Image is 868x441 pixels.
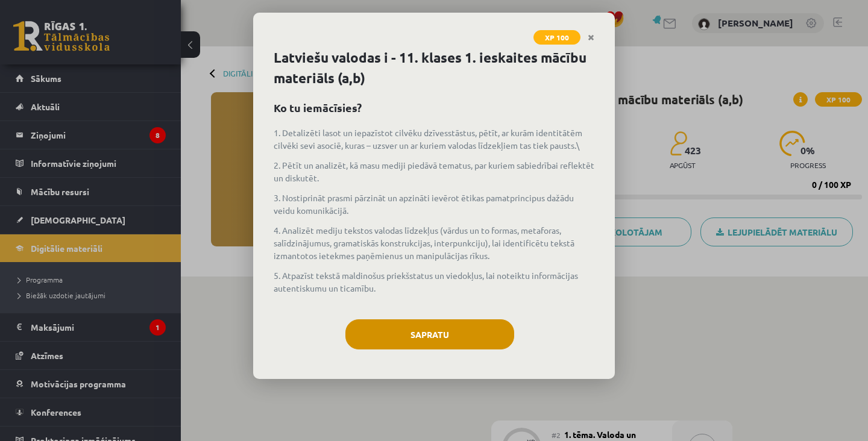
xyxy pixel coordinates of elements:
p: 1. Detalizēti lasot un iepazīstot cilvēku dzīvesstāstus, pētīt, ar kurām identitātēm cilvēki sevi... [274,127,594,152]
p: 4. Analizēt mediju tekstos valodas līdzekļus (vārdus un to formas, metaforas, salīdzinājumus, gra... [274,224,594,262]
p: 5. Atpazīst tekstā maldinošus priekšstatus un viedokļus, lai noteiktu informācijas autentiskumu u... [274,269,594,295]
span: XP 100 [533,30,580,45]
h2: Ko tu iemācīsies? [274,99,594,116]
h1: Latviešu valodas i - 11. klases 1. ieskaites mācību materiāls (a,b) [274,48,594,89]
p: 3. Nostiprināt prasmi pārzināt un apzināti ievērot ētikas pamatprincipus dažādu veidu komunikācijā. [274,192,594,217]
p: 2. Pētīt un analizēt, kā masu mediji piedāvā tematus, par kuriem sabiedrībai reflektēt un diskutēt. [274,159,594,184]
button: Sapratu [345,319,514,349]
a: Close [580,26,602,49]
